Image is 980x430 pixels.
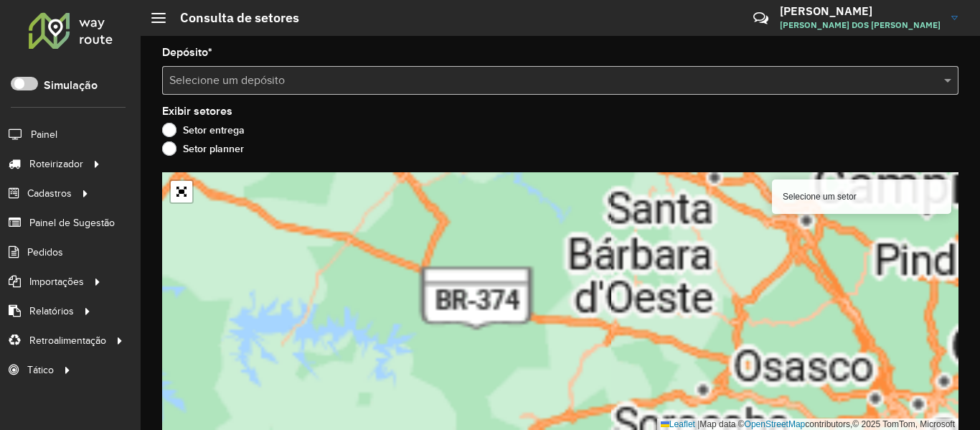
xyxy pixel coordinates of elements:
[29,304,74,319] span: Relatórios
[780,4,941,18] h3: [PERSON_NAME]
[162,44,212,61] label: Depósito
[166,10,299,26] h2: Consulta de setores
[31,127,57,142] span: Painel
[29,215,115,230] span: Painel de Sugestão
[27,245,63,260] span: Pedidos
[745,419,806,429] a: OpenStreetMap
[162,123,245,137] label: Setor entrega
[29,274,84,289] span: Importações
[29,333,106,348] span: Retroalimentação
[745,3,776,34] a: Contato Rápido
[780,19,941,32] span: [PERSON_NAME] DOS [PERSON_NAME]
[661,419,695,429] a: Leaflet
[44,77,98,94] label: Simulação
[171,181,192,202] a: Abrir mapa em tela cheia
[29,156,83,172] span: Roteirizador
[27,363,54,378] span: Tático
[697,419,699,429] span: |
[162,103,232,120] label: Exibir setores
[162,141,244,156] label: Setor planner
[772,179,951,214] div: Selecione um setor
[27,186,72,201] span: Cadastros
